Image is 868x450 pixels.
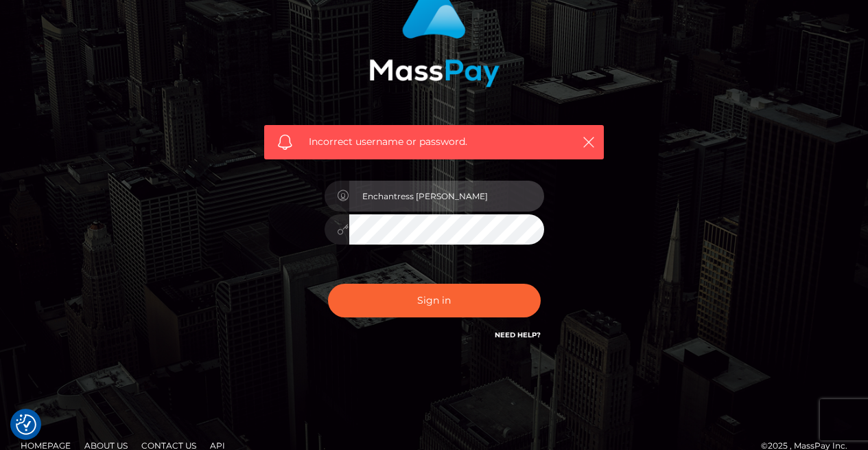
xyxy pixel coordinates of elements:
[16,414,36,435] button: Consent Preferences
[495,330,541,339] a: Need Help?
[309,135,559,149] span: Incorrect username or password.
[349,181,544,212] input: Username...
[328,284,541,317] button: Sign in
[16,414,36,435] img: Revisit consent button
